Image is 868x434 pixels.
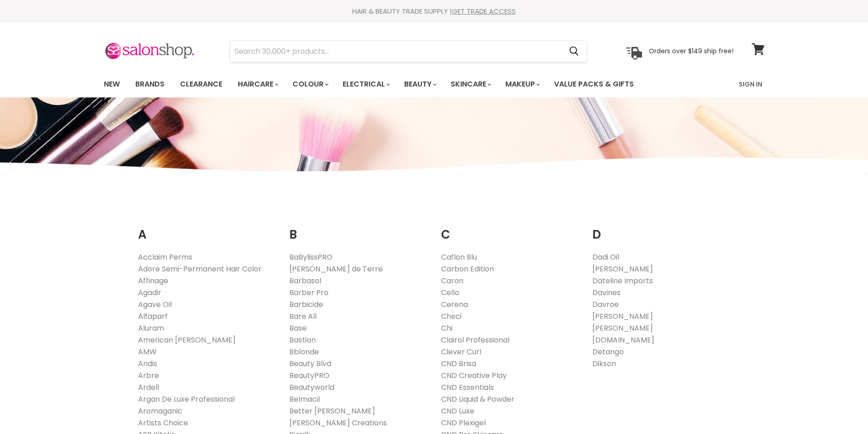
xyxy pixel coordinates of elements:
[441,287,459,298] a: Cello
[441,370,507,381] a: CND Creative Play
[138,214,276,244] h2: A
[592,299,619,310] a: Davroe
[592,214,730,244] h2: D
[138,358,157,369] a: Andis
[441,252,477,262] a: Caflon Blu
[289,358,331,369] a: Beauty Blvd
[289,382,334,393] a: Beautyworld
[173,75,229,94] a: Clearance
[592,323,653,333] a: [PERSON_NAME]
[289,214,427,244] h2: B
[441,347,481,357] a: Clever Curl
[444,75,497,94] a: Skincare
[138,264,262,274] a: Adore Semi-Permanent Hair Color
[138,299,172,310] a: Agave Oil
[649,47,734,55] p: Orders over $149 ship free!
[441,311,462,322] a: Checi
[289,394,320,404] a: Belmacil
[97,75,127,94] a: New
[138,323,164,333] a: Aluram
[592,311,653,322] a: [PERSON_NAME]
[138,311,168,322] a: Alfaparf
[231,75,284,94] a: Haircare
[452,6,516,16] a: GET TRADE ACCESS
[592,252,619,262] a: Dadi Oil
[336,75,395,94] a: Electrical
[592,347,624,357] a: Detango
[592,264,653,274] a: [PERSON_NAME]
[286,75,334,94] a: Colour
[441,382,494,393] a: CND Essentials
[441,214,579,244] h2: C
[138,418,188,428] a: Artists Choice
[138,370,159,381] a: Arbre
[138,394,235,404] a: Argan De Luxe Professional
[289,311,317,322] a: Bare All
[138,276,168,286] a: Affinage
[441,264,494,274] a: Carbon Edition
[592,287,621,298] a: Davines
[289,323,307,333] a: Base
[562,41,586,62] button: Search
[592,335,654,345] a: [DOMAIN_NAME]
[289,299,323,310] a: Barbicide
[138,406,182,416] a: Aromaganic
[138,287,161,298] a: Agadir
[230,41,562,62] input: Search
[441,323,452,333] a: Chi
[138,335,236,345] a: American [PERSON_NAME]
[289,264,383,274] a: [PERSON_NAME] de Terre
[289,418,387,428] a: [PERSON_NAME] Creations
[97,71,687,97] ul: Main menu
[441,299,468,310] a: Cerena
[733,75,768,94] a: Sign In
[498,75,545,94] a: Makeup
[441,335,509,345] a: Clairol Professional
[397,75,442,94] a: Beauty
[289,252,333,262] a: BaBylissPRO
[289,335,316,345] a: Bastion
[592,358,616,369] a: Dikson
[289,276,321,286] a: Barbasol
[289,347,319,357] a: Bblonde
[289,406,375,416] a: Better [PERSON_NAME]
[441,406,474,416] a: CND Luxe
[289,370,329,381] a: BeautyPRO
[138,382,159,393] a: Ardell
[441,276,463,286] a: Caron
[92,71,776,97] nav: Main
[441,418,486,428] a: CND Plexigel
[138,252,192,262] a: Acclaim Perms
[92,7,776,16] div: HAIR & BEAUTY TRADE SUPPLY |
[230,41,587,62] form: Product
[128,75,171,94] a: Brands
[592,276,653,286] a: Dateline Imports
[441,358,476,369] a: CND Brisa
[138,347,157,357] a: AMW
[289,287,329,298] a: Barber Pro
[441,394,514,404] a: CND Liquid & Powder
[547,75,641,94] a: Value Packs & Gifts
